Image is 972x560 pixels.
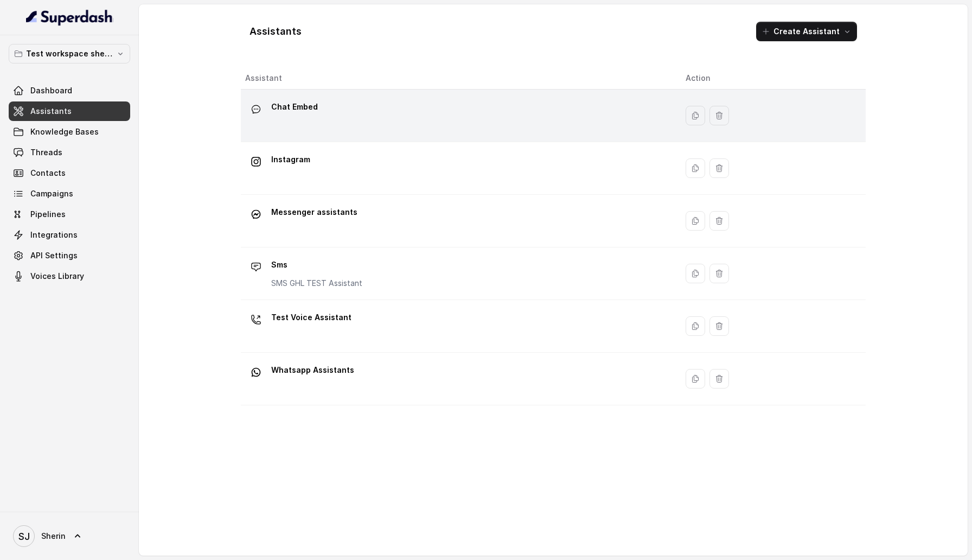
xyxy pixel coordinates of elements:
th: Action [677,67,866,90]
p: Whatsapp Assistants [271,361,354,379]
a: API Settings [9,246,130,265]
span: Dashboard [30,85,72,96]
img: light.svg [26,9,113,26]
span: API Settings [30,250,78,261]
text: SJ [18,531,30,542]
span: Knowledge Bases [30,126,99,137]
a: Assistants [9,101,130,121]
a: Knowledge Bases [9,122,130,142]
span: Sherin [41,531,66,542]
span: Integrations [30,230,78,240]
a: Dashboard [9,81,130,100]
a: Voices Library [9,266,130,286]
a: Sherin [9,521,130,551]
a: Threads [9,143,130,162]
p: Test workspace sherin - limits of workspace naming [26,47,113,60]
button: Create Assistant [756,22,857,41]
p: SMS GHL TEST Assistant [271,278,362,289]
span: Voices Library [30,271,84,282]
a: Pipelines [9,205,130,224]
span: Assistants [30,106,72,117]
p: Sms [271,256,362,273]
button: Test workspace sherin - limits of workspace naming [9,44,130,63]
a: Integrations [9,225,130,245]
th: Assistant [241,67,677,90]
h1: Assistants [250,23,302,40]
p: Messenger assistants [271,203,357,221]
span: Campaigns [30,188,73,199]
p: Chat Embed [271,98,318,116]
span: Contacts [30,168,66,179]
a: Contacts [9,163,130,183]
p: Test Voice Assistant [271,309,351,326]
span: Threads [30,147,62,158]
p: Instagram [271,151,310,168]
a: Campaigns [9,184,130,203]
span: Pipelines [30,209,66,220]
